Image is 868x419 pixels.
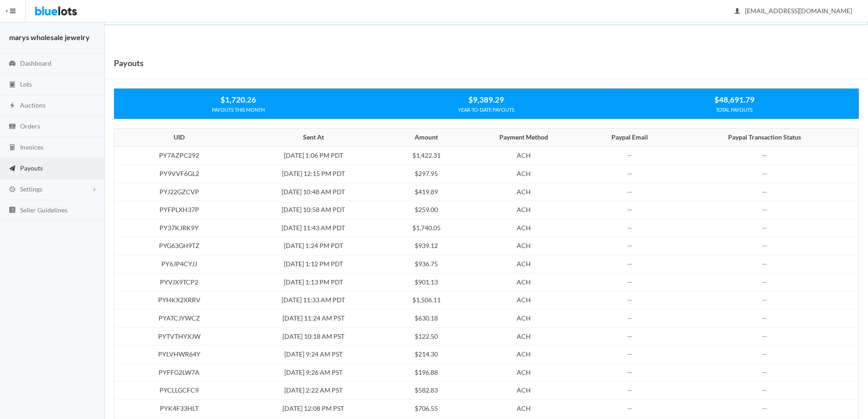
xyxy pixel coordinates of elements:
[583,363,676,382] td: --
[9,33,90,41] strong: marys wholesale jewelry
[238,309,389,327] td: [DATE] 11:24 AM PST
[676,273,858,291] td: --
[362,106,610,114] div: YEAR-TO-DATE PAYOUTS
[114,363,238,382] td: PYFFG2LW7A
[676,382,858,400] td: --
[583,346,676,364] td: --
[8,165,17,173] ion-icon: paper plane
[8,206,17,215] ion-icon: list box
[238,399,389,418] td: [DATE] 12:08 PM PST
[8,186,17,194] ion-icon: cog
[676,346,858,364] td: --
[583,327,676,346] td: --
[389,183,464,201] td: $419.89
[389,309,464,327] td: $630.18
[238,346,389,364] td: [DATE] 9:24 AM PST
[8,123,17,131] ion-icon: cash
[464,146,584,165] td: ACH
[238,219,389,237] td: [DATE] 11:43 AM PDT
[8,102,17,110] ion-icon: flash
[389,201,464,219] td: $259.00
[114,255,238,274] td: PY6JP4CYJJ
[464,291,584,310] td: ACH
[114,327,238,346] td: PYTVTHYXJW
[114,201,238,219] td: PYFPLXH37P
[389,346,464,364] td: $214.30
[676,165,858,183] td: --
[114,183,238,201] td: PYJ22GZCVP
[389,382,464,400] td: $582.83
[389,273,464,291] td: $901.13
[20,80,32,88] span: Lots
[464,129,584,147] th: Payment Method
[238,327,389,346] td: [DATE] 10:18 AM PST
[464,327,584,346] td: ACH
[676,291,858,310] td: --
[676,309,858,327] td: --
[20,143,43,151] span: Invoices
[389,219,464,237] td: $1,740.05
[20,122,40,130] span: Orders
[464,165,584,183] td: ACH
[238,291,389,310] td: [DATE] 11:33 AM PDT
[238,273,389,291] td: [DATE] 1:13 PM PDT
[114,382,238,400] td: PYCLLGCFC9
[238,129,389,147] th: Sent At
[464,201,584,219] td: ACH
[114,291,238,310] td: PYHKX2XRRV
[676,129,858,147] th: Paypal Transaction Status
[464,273,584,291] td: ACH
[114,399,238,418] td: PYK4F33HLT
[20,185,42,193] span: Settings
[389,363,464,382] td: $196.88
[114,309,238,327] td: PYATCJYWCZ
[583,146,676,165] td: --
[583,129,676,147] th: Paypal Email
[238,183,389,201] td: [DATE] 10:48 AM PDT
[114,56,144,70] h1: Payouts
[464,382,584,400] td: ACH
[464,237,584,255] td: ACH
[583,399,676,418] td: --
[238,382,389,400] td: [DATE] 2:22 AM PST
[676,146,858,165] td: --
[464,363,584,382] td: ACH
[238,363,389,382] td: [DATE] 9:26 AM PST
[389,291,464,310] td: $1,506.11
[114,219,238,237] td: PY37KJRK9Y
[464,219,584,237] td: ACH
[583,273,676,291] td: --
[114,146,238,165] td: PY7AZPC292
[733,7,742,16] ion-icon: person
[389,146,464,165] td: $1,422.31
[583,291,676,310] td: --
[114,346,238,364] td: PYLVHWR64Y
[714,95,755,104] strong: $48,691.79
[238,146,389,165] td: [DATE] 1:06 PM PDT
[389,237,464,255] td: $939.12
[114,165,238,183] td: PY9VVF6GL2
[238,201,389,219] td: [DATE] 10:58 AM PDT
[221,95,256,104] strong: $1,720.26
[20,59,51,67] span: Dashboard
[583,309,676,327] td: --
[464,255,584,274] td: ACH
[8,81,17,89] ion-icon: clipboard
[464,183,584,201] td: ACH
[114,129,238,147] th: UID
[464,399,584,418] td: ACH
[676,399,858,418] td: --
[20,164,43,172] span: Payouts
[389,255,464,274] td: $936.75
[389,327,464,346] td: $122.50
[8,60,17,68] ion-icon: speedometer
[676,201,858,219] td: --
[389,399,464,418] td: $706.55
[114,237,238,255] td: PYG63GH9TZ
[676,237,858,255] td: --
[468,95,504,104] strong: $9,389.29
[238,237,389,255] td: [DATE] 1:24 PM PDT
[583,183,676,201] td: --
[583,201,676,219] td: --
[464,309,584,327] td: ACH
